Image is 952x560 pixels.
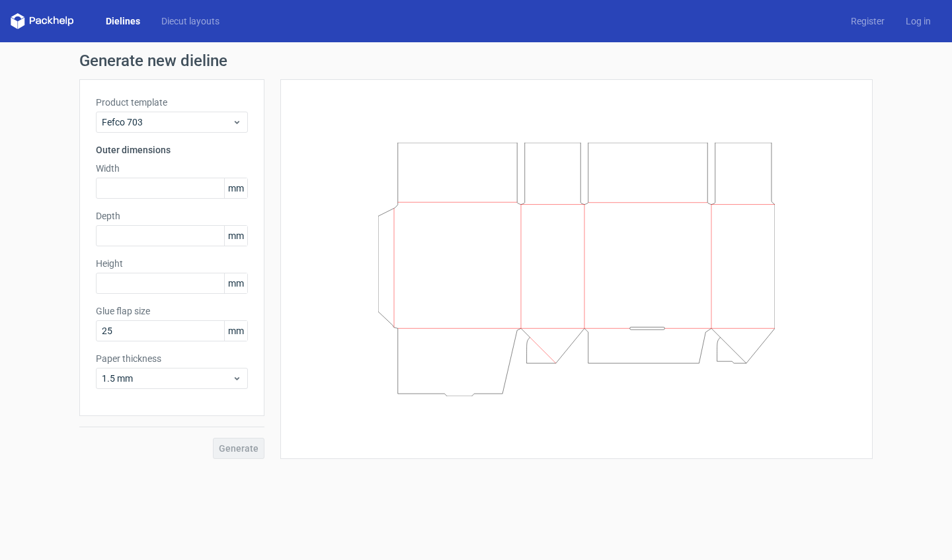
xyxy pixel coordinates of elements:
label: Glue flap size [96,304,248,318]
span: mm [224,321,247,341]
a: Register [840,15,895,28]
span: Fefco 703 [102,116,232,129]
label: Depth [96,209,248,223]
h1: Generate new dieline [79,53,873,69]
a: Diecut layouts [151,15,230,28]
span: mm [224,273,247,293]
span: mm [224,178,247,198]
h3: Outer dimensions [96,143,248,157]
label: Product template [96,96,248,109]
label: Paper thickness [96,352,248,365]
a: Log in [895,15,941,28]
span: 1.5 mm [102,372,232,385]
label: Height [96,257,248,270]
span: mm [224,226,247,246]
a: Dielines [95,15,151,28]
label: Width [96,162,248,175]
